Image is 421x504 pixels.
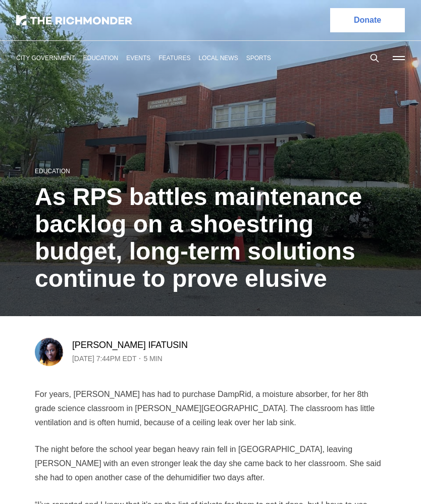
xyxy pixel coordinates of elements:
[16,55,75,62] a: City Government
[72,339,188,351] a: [PERSON_NAME] Ifatusin
[35,183,386,292] h1: As RPS battles maintenance backlog on a shoestring budget, long-term solutions continue to prove ...
[335,455,421,504] iframe: portal-trigger
[330,8,405,32] a: Donate
[35,387,386,430] p: For years, [PERSON_NAME] has had to purchase DampRid, a moisture absorber, for her 8th grade scie...
[126,55,150,62] a: Events
[16,15,132,25] img: The Richmonder
[246,55,271,62] a: Sports
[83,55,118,62] a: Education
[159,55,190,62] a: Features
[72,352,136,365] time: [DATE] 7:44PM EDT
[143,352,162,365] span: 5 min
[198,55,238,62] a: Local News
[35,338,63,366] img: Victoria A. Ifatusin
[35,442,386,485] p: The night before the school year began heavy rain fell in [GEOGRAPHIC_DATA], leaving [PERSON_NAME...
[35,168,70,175] a: Education
[367,51,382,66] button: Search this site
